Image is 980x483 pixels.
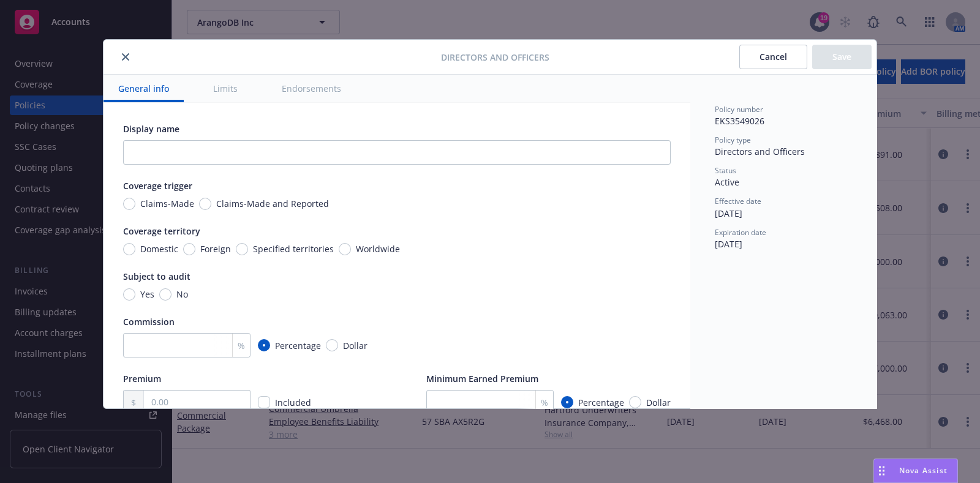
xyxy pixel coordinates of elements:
[123,316,175,328] span: Commission
[426,373,538,384] span: Minimum Earned Premium
[253,242,334,255] span: Specified territories
[275,339,321,352] span: Percentage
[258,339,270,351] input: Percentage
[739,45,807,69] button: Cancel
[123,123,179,135] span: Display name
[715,196,761,206] span: Effective date
[123,180,192,192] span: Coverage trigger
[715,227,766,238] span: Expiration date
[123,288,135,301] input: Yes
[199,198,211,210] input: Claims-Made and Reported
[176,288,188,301] span: No
[578,396,624,409] span: Percentage
[541,396,548,409] span: %
[715,135,751,145] span: Policy type
[561,396,573,408] input: Percentage
[339,243,351,255] input: Worldwide
[123,243,135,255] input: Domestic
[874,459,889,482] div: Drag to move
[140,288,154,301] span: Yes
[183,243,195,255] input: Foreign
[326,339,338,351] input: Dollar
[140,197,194,210] span: Claims-Made
[715,104,763,114] span: Policy number
[356,242,400,255] span: Worldwide
[198,75,252,102] button: Limits
[873,459,958,483] button: Nova Assist
[715,208,742,219] span: [DATE]
[275,397,311,408] span: Included
[899,465,948,476] span: Nova Assist
[104,75,184,102] button: General info
[343,339,367,352] span: Dollar
[238,339,245,352] span: %
[159,288,171,301] input: No
[118,50,133,64] button: close
[144,391,250,414] input: 0.00
[216,197,329,210] span: Claims-Made and Reported
[715,165,736,176] span: Status
[715,146,805,157] span: Directors and Officers
[123,225,200,237] span: Coverage territory
[123,271,190,282] span: Subject to audit
[236,243,248,255] input: Specified territories
[715,238,742,250] span: [DATE]
[140,242,178,255] span: Domestic
[646,396,671,409] span: Dollar
[123,373,161,384] span: Premium
[715,115,764,127] span: EKS3549026
[715,176,739,188] span: Active
[200,242,231,255] span: Foreign
[441,51,549,64] span: Directors and Officers
[629,396,641,408] input: Dollar
[267,75,356,102] button: Endorsements
[123,198,135,210] input: Claims-Made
